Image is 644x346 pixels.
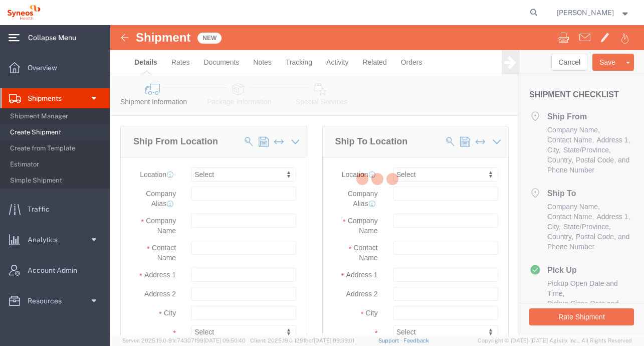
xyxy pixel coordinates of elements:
[28,260,84,280] span: Account Admin
[10,154,103,175] span: Estimator
[10,106,103,126] span: Shipment Manager
[1,58,110,78] a: Overview
[28,88,69,108] span: Shipments
[557,7,614,18] span: Carlton Platt
[122,337,246,343] span: Server: 2025.19.0-91c74307f99
[478,336,632,345] span: Copyright © [DATE]-[DATE] Agistix Inc., All Rights Reserved
[403,337,429,343] a: Feedback
[1,230,110,250] a: Analytics
[28,291,69,311] span: Resources
[203,337,246,343] span: [DATE] 09:50:40
[7,5,41,20] img: logo
[28,199,57,219] span: Traffic
[556,7,630,19] button: [PERSON_NAME]
[1,291,110,311] a: Resources
[1,199,110,219] a: Traffic
[28,28,83,48] span: Collapse Menu
[28,230,65,250] span: Analytics
[28,58,64,78] span: Overview
[10,122,103,142] span: Create Shipment
[1,88,110,108] a: Shipments
[378,337,403,343] a: Support
[10,138,103,158] span: Create from Template
[250,337,354,343] span: Client: 2025.19.0-129fbcf
[1,260,110,280] a: Account Admin
[314,337,354,343] span: [DATE] 09:39:01
[10,170,103,191] span: Simple Shipment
